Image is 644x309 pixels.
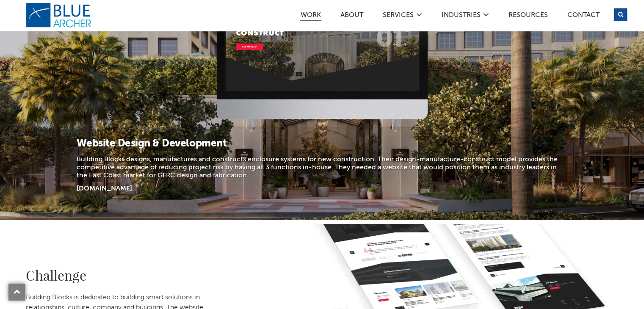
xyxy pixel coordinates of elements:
[300,12,321,21] a: Work
[76,137,567,151] h3: Website Design & Development
[567,12,600,21] a: Contact
[508,12,548,21] a: Resources
[26,268,212,282] h2: Challenge
[382,12,414,21] a: SERVICES
[441,12,481,21] a: Industries
[26,3,94,28] a: logo
[340,12,364,21] a: ABOUT
[76,185,132,192] a: [DOMAIN_NAME]
[76,156,567,180] p: Building Blocks designs, manufactures and constructs enclosure systems for new construction. Thei...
